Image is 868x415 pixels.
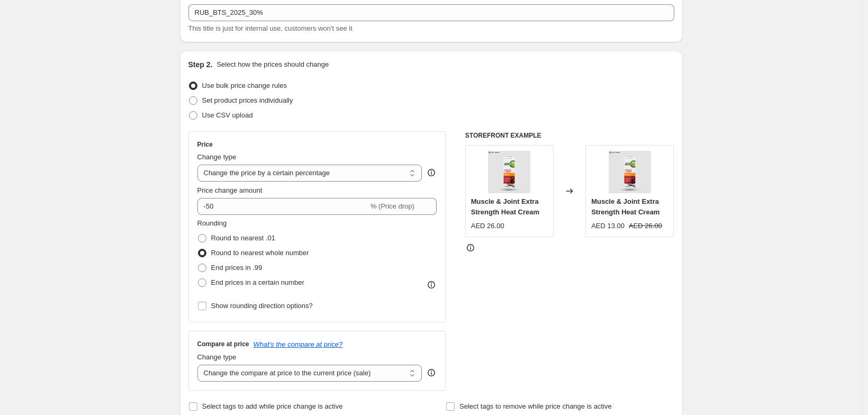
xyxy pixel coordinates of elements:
[629,221,662,231] strike: AED 26.00
[202,96,293,104] span: Set product prices individually
[211,249,309,257] span: Round to nearest whole number
[471,221,504,231] div: AED 26.00
[216,59,329,70] p: Select how the prices should change
[197,340,249,348] h3: Compare at price
[188,4,674,21] input: 30% off holiday sale
[211,302,313,310] span: Show rounding direction options?
[609,151,651,193] img: ExtraStrength_80x.jpg
[254,340,343,348] button: What's the compare at price?
[211,234,275,242] span: Round to nearest .01
[188,24,352,32] span: This title is just for internal use, customers won't see it
[188,59,213,70] h2: Step 2.
[197,219,227,227] span: Rounding
[426,367,437,378] div: help
[459,402,612,410] span: Select tags to remove while price change is active
[202,111,253,119] span: Use CSV upload
[465,131,674,140] h6: STOREFRONT EXAMPLE
[211,264,263,272] span: End prices in .99
[202,402,343,410] span: Select tags to add while price change is active
[591,197,659,216] span: Muscle & Joint Extra Strength Heat Cream
[426,167,437,178] div: help
[202,82,287,89] span: Use bulk price change rules
[591,221,625,231] div: AED 13.00
[211,278,304,286] span: End prices in a certain number
[197,186,263,194] span: Price change amount
[471,197,539,216] span: Muscle & Joint Extra Strength Heat Cream
[197,353,237,361] span: Change type
[488,151,530,193] img: ExtraStrength_80x.jpg
[197,198,368,215] input: -15
[197,153,237,161] span: Change type
[197,140,213,149] h3: Price
[370,202,414,210] span: % (Price drop)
